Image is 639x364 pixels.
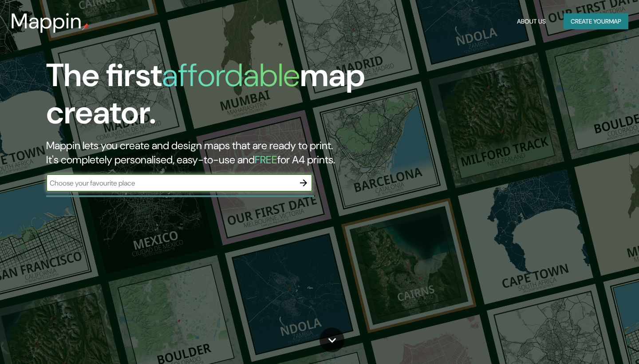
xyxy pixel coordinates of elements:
h5: FREE [255,153,277,166]
input: Choose your favourite place [46,178,295,188]
button: About Us [513,13,549,30]
h2: Mappin lets you create and design maps that are ready to print. It's completely personalised, eas... [46,138,366,167]
h1: affordable [162,55,300,96]
h3: Mappin [11,9,82,34]
button: Create yourmap [564,13,628,30]
h1: The first map creator. [46,57,366,138]
img: mappin-pin [82,23,89,30]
